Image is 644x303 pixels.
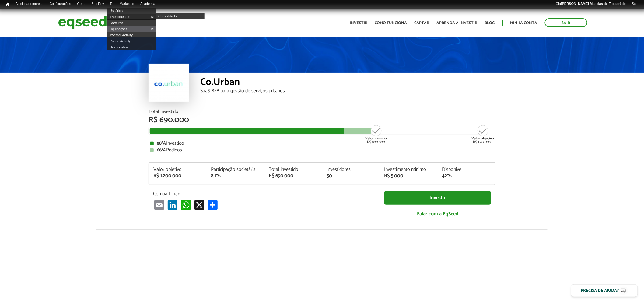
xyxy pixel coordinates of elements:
[384,167,433,172] div: Investimento mínimo
[88,2,107,6] a: Bus Dev
[74,2,88,6] a: Geral
[107,2,117,6] a: RI
[350,21,368,25] a: Investir
[157,146,166,154] strong: 66%
[180,200,192,210] a: WhatsApp
[365,136,387,141] strong: Valor mínimo
[12,2,47,6] a: Adicionar empresa
[471,125,494,144] div: R$ 1.200.000
[327,167,375,172] div: Investidores
[200,89,495,93] div: SaaS B2B para gestão de serviços urbanos
[629,2,641,6] a: Sair
[153,174,202,178] div: R$ 1.200.000
[471,136,494,141] strong: Valor objetivo
[384,208,491,220] a: Falar com a EqSeed
[442,174,491,178] div: 42%
[384,174,433,178] div: R$ 5.000
[437,21,478,25] a: Aprenda a investir
[269,174,317,178] div: R$ 690.000
[375,21,407,25] a: Como funciona
[200,77,495,89] div: Co.Urban
[153,191,375,197] p: Compartilhar:
[150,148,494,153] div: Pedidos
[545,18,587,27] a: Sair
[207,200,219,210] a: Compartilhar
[193,200,205,210] a: X
[211,174,260,178] div: 8,1%
[47,2,74,6] a: Configurações
[58,15,107,31] img: EqSeed
[149,116,495,124] div: R$ 690.000
[485,21,495,25] a: Blog
[211,167,260,172] div: Participação societária
[149,109,495,114] div: Total Investido
[166,200,179,210] a: LinkedIn
[561,2,626,5] strong: [PERSON_NAME] Messias de Figueirêdo
[269,167,317,172] div: Total investido
[384,191,491,205] a: Investir
[153,167,202,172] div: Valor objetivo
[442,167,491,172] div: Disponível
[153,200,165,210] a: Email
[107,8,156,14] a: Usuários
[6,2,9,6] span: Início
[327,174,375,178] div: 50
[3,2,12,7] a: Início
[415,21,429,25] a: Captar
[117,2,137,6] a: Marketing
[553,2,629,6] a: Olá[PERSON_NAME] Messias de Figueirêdo
[137,2,158,6] a: Academia
[365,125,387,144] div: R$ 800.000
[510,21,537,25] a: Minha conta
[150,141,494,146] div: Investido
[157,139,166,147] strong: 58%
